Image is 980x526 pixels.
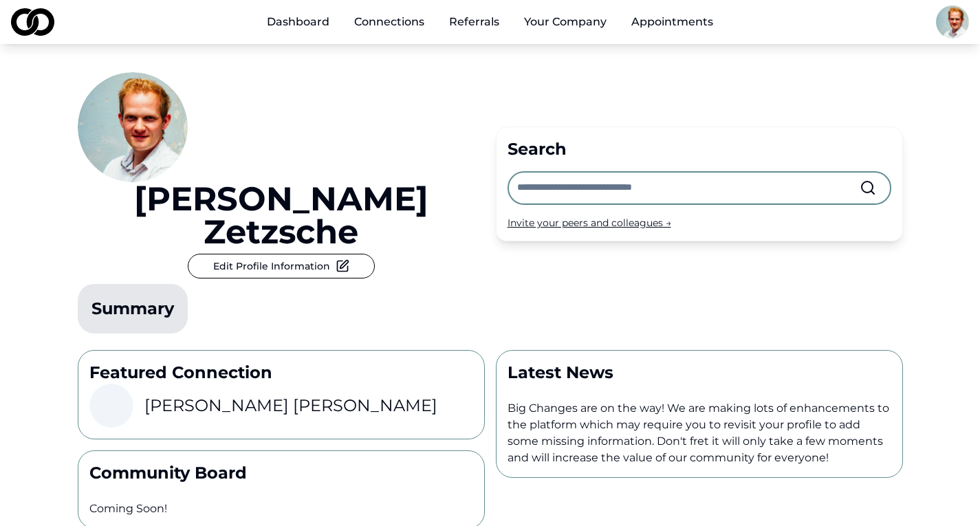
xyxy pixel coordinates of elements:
p: Latest News [508,362,891,384]
img: logo [11,8,54,36]
a: [PERSON_NAME] Zetzsche [78,182,485,248]
h3: [PERSON_NAME] [PERSON_NAME] [144,395,437,417]
div: Invite your peers and colleagues → [508,216,891,230]
a: Referrals [438,8,510,36]
a: Connections [343,8,435,36]
div: Summary [91,298,174,320]
div: Search [508,138,891,160]
img: 16f166af-a3ed-4e82-bb19-e19fe603f737-1690293095294-profile_picture.jpg [936,6,969,39]
img: 16f166af-a3ed-4e82-bb19-e19fe603f737-1690293095294-profile_picture.jpg [78,72,188,182]
a: Dashboard [256,8,340,36]
p: Big Changes are on the way! We are making lots of enhancements to the platform which may require ... [508,400,891,466]
p: Coming Soon! [89,501,473,517]
button: Edit Profile Information [188,254,375,278]
button: Your Company [513,8,618,36]
a: Appointments [620,8,724,36]
nav: Main [256,8,724,36]
p: Community Board [89,462,473,484]
p: Featured Connection [89,362,473,384]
